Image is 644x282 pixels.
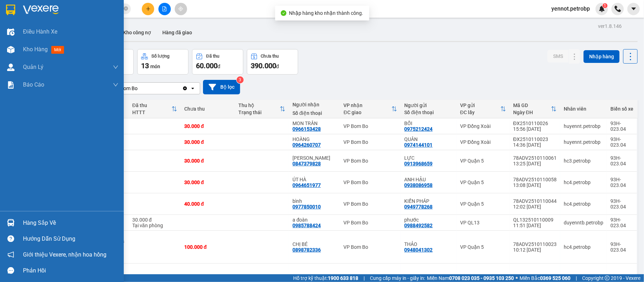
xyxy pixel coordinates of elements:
span: 1 [604,3,606,8]
div: VP Quận 5 [460,201,506,207]
div: 0977850010 [292,204,321,210]
div: Ngày ĐH [513,110,551,115]
span: Quản Lý [23,63,43,71]
div: 0974144101 [404,142,433,148]
div: 0913968659 [404,161,433,166]
button: Bộ lọc [203,80,240,94]
div: VP Bom Bo [344,201,398,207]
div: VP Đồng Xoài [460,123,506,129]
div: ĐC giao [344,110,392,115]
span: check-circle [281,10,286,16]
div: Hàng sắp về [23,218,118,228]
div: Nhân viên [564,106,603,112]
div: 30.000 đ [132,217,177,223]
div: 30.000 đ [184,123,231,129]
div: 0898782336 [292,247,321,253]
div: huyennt.petrobp [564,139,603,145]
div: 0949778268 [404,204,433,210]
span: Miền Bắc [520,274,570,282]
div: 13:25 [DATE] [513,161,557,166]
img: warehouse-icon [7,28,14,36]
img: warehouse-icon [7,46,14,53]
div: 0948041302 [404,247,433,253]
div: ver 1.8.146 [598,22,622,30]
strong: 0369 525 060 [540,275,570,281]
button: caret-down [627,3,640,15]
div: ÚT HÀ [292,177,336,182]
div: a đoàn [292,217,336,223]
div: 0966153428 [292,126,321,132]
button: Chưa thu390.000đ [247,49,298,75]
svg: Clear value [182,86,188,91]
div: hc4.petrobp [564,180,603,185]
div: 0964651977 [292,182,321,188]
div: HUY [292,274,336,280]
div: phước [404,217,453,223]
span: Điều hành xe [23,27,57,36]
img: warehouse-icon [7,219,14,227]
span: aim [178,6,183,11]
div: VP Bom Bo [344,158,398,164]
div: Đã thu [132,102,172,108]
div: 0964260707 [292,142,321,148]
span: đ [276,64,279,69]
div: 30.000 đ [184,158,231,164]
input: Selected VP Bom Bo. [138,85,139,92]
div: HTTT [132,110,172,115]
span: 13 [141,61,149,70]
span: | [576,274,577,282]
div: Trạng thái [238,110,280,115]
div: Mã GD [513,102,551,108]
div: 0847379828 [292,161,321,166]
div: HOÀNG NAM [292,155,336,161]
div: Số điện thoại [292,110,336,116]
div: LHP2510100025 [513,274,557,280]
div: 10:12 [DATE] [513,247,557,253]
div: 93H-023.04 [610,217,633,228]
div: 0985788424 [292,223,321,228]
div: BỐI [404,121,453,126]
div: ĐX2510110026 [513,121,557,126]
div: CHỊ BÉ [292,241,336,247]
div: Thu hộ [238,102,280,108]
div: VP Bom Bo [113,85,138,92]
img: logo-vxr [6,5,15,15]
div: ĐC lấy [460,110,500,115]
span: close-circle [124,6,128,12]
div: KIẾN PHÁP [404,198,453,204]
span: close-circle [124,6,128,11]
div: Đã thu [206,54,219,59]
div: 12:02 [DATE] [513,204,557,210]
span: file-add [162,6,167,11]
div: ANH KHÁNH [404,274,453,280]
div: VP gửi [460,102,500,108]
div: 30.000 đ [184,139,231,145]
div: Phản hồi [23,265,118,276]
span: Báo cáo [23,80,44,89]
div: HOÀNG [292,136,336,142]
div: hc4.petrobp [564,201,603,207]
div: 78ADV2510110044 [513,198,557,204]
span: Cung cấp máy in - giấy in: [370,274,425,282]
div: VP Quận 5 [460,244,506,250]
div: 0975212424 [404,126,433,132]
th: Toggle SortBy [235,100,289,118]
th: Toggle SortBy [510,100,560,118]
span: ⚪️ [516,277,518,280]
div: VP Bom Bo [344,123,398,129]
img: solution-icon [7,81,14,89]
span: | [364,274,365,282]
span: message [7,267,14,274]
span: yennot.petrobp [546,4,596,13]
th: Toggle SortBy [340,100,401,118]
div: VP Bom Bo [344,244,398,250]
strong: 0708 023 035 - 0935 103 250 [449,275,514,281]
div: 13:08 [DATE] [513,182,557,188]
div: huyennt.petrobp [564,123,603,129]
span: notification [7,251,14,258]
div: 93H-023.04 [610,155,633,166]
span: 60.000 [196,61,217,70]
button: plus [142,3,154,15]
button: Kho công nợ [117,24,157,41]
div: Số lượng [151,54,169,59]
